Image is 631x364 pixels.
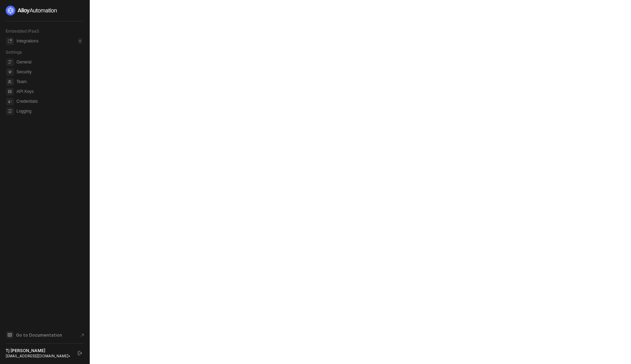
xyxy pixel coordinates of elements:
[6,59,14,66] span: general
[78,351,82,355] span: logout
[6,6,57,15] img: logo
[6,348,72,353] div: Tj [PERSON_NAME]
[6,353,72,358] div: [EMAIL_ADDRESS][DOMAIN_NAME] •
[6,108,14,115] span: logging
[6,68,14,76] span: security
[16,58,82,66] span: General
[16,97,82,106] span: Credentials
[6,38,14,45] span: integrations
[6,49,22,55] span: Settings
[16,332,62,338] span: Go to Documentation
[16,87,82,96] span: API Keys
[16,77,82,86] span: Team
[6,28,39,34] span: Embedded iPaaS
[6,88,14,95] span: api-key
[6,6,84,15] a: logo
[6,78,14,86] span: team
[78,38,82,44] div: 0
[16,68,82,76] span: Security
[6,331,13,338] span: documentation
[79,332,86,339] span: document-arrow
[6,98,14,105] span: credentials
[6,331,84,339] a: Knowledge Base
[16,107,82,115] span: Logging
[16,38,39,44] div: Integrations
